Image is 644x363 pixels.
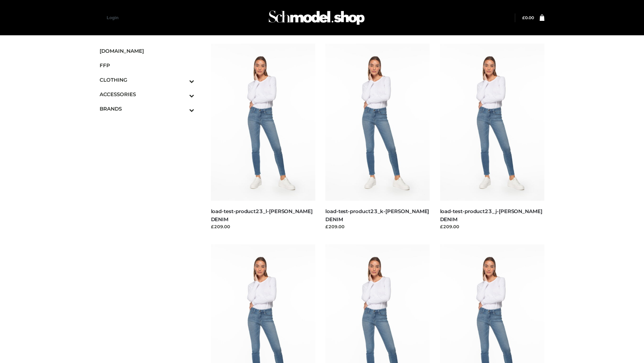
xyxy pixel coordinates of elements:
a: FFP [100,58,194,73]
button: Toggle Submenu [171,102,194,116]
div: £209.00 [211,223,316,230]
a: ACCESSORIESToggle Submenu [100,87,194,102]
span: CLOTHING [100,76,194,84]
a: load-test-product23_k-[PERSON_NAME] DENIM [325,208,429,222]
a: load-test-product23_j-[PERSON_NAME] DENIM [440,208,542,222]
a: BRANDSToggle Submenu [100,102,194,116]
div: £209.00 [440,223,545,230]
button: Toggle Submenu [171,73,194,87]
bdi: 0.00 [522,15,534,20]
span: [DOMAIN_NAME] [100,47,194,55]
span: ACCESSORIES [100,90,194,98]
a: Login [107,15,118,20]
span: £ [522,15,525,20]
button: Toggle Submenu [171,87,194,102]
a: load-test-product23_l-[PERSON_NAME] DENIM [211,208,313,222]
span: FFP [100,62,194,69]
a: CLOTHINGToggle Submenu [100,73,194,87]
span: BRANDS [100,105,194,113]
div: £209.00 [325,223,430,230]
a: £0.00 [522,15,534,20]
a: [DOMAIN_NAME] [100,44,194,58]
img: Schmodel Admin 964 [266,4,367,31]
